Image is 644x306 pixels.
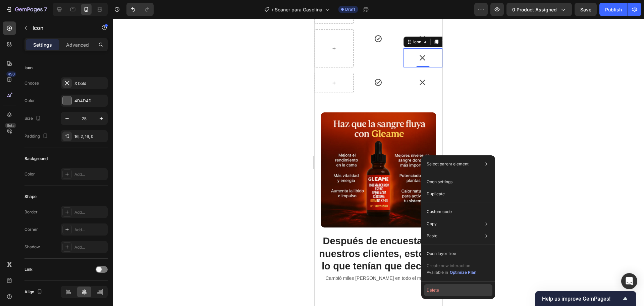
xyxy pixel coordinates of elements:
[506,3,572,16] button: 0 product assigned
[427,233,437,239] p: Paste
[44,5,47,13] p: 7
[315,19,442,306] iframe: Design area
[74,227,106,233] div: Add...
[542,295,629,303] button: Show survey - Help us improve GemPages!
[74,171,106,177] div: Add...
[427,191,445,197] p: Duplicate
[74,209,106,215] div: Add...
[126,3,154,16] div: Undo/Redo
[512,6,557,13] span: 0 product assigned
[424,284,492,296] button: Delete
[575,3,597,16] button: Save
[24,194,37,200] div: Shape
[24,80,39,86] div: Choose
[24,266,33,272] div: Link
[427,161,469,167] p: Select parent element
[427,179,452,185] p: Open settings
[580,7,591,12] span: Save
[427,221,437,227] p: Copy
[5,123,16,128] div: Beta
[33,24,90,32] p: Icon
[24,288,44,297] div: Align
[427,270,448,275] span: Available in
[449,269,477,276] button: Optimize Plan
[599,3,628,16] button: Publish
[621,273,637,289] div: Open Intercom Messenger
[74,134,106,140] div: 16, 2, 16, 0
[3,3,50,16] button: 7
[74,98,106,104] div: 4D4D4D
[24,226,38,233] div: Corner
[74,81,106,87] div: X bold
[345,6,355,12] span: Draft
[427,209,452,215] p: Custom code
[542,296,621,302] span: Help us improve GemPages!
[24,65,33,71] div: Icon
[6,71,16,77] div: 450
[33,41,52,48] p: Settings
[427,262,477,269] p: Create new interaction
[24,132,49,141] div: Padding
[24,171,35,177] div: Color
[24,156,48,162] div: Background
[24,209,38,215] div: Border
[450,269,476,275] div: Optimize Plan
[427,251,456,257] p: Open layer tree
[275,6,322,13] span: Scaner para Gasolina
[24,244,40,250] div: Shadow
[272,6,273,13] span: /
[74,244,106,250] div: Add...
[605,6,622,13] div: Publish
[24,114,42,123] div: Size
[66,41,89,48] p: Advanced
[24,98,35,104] div: Color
